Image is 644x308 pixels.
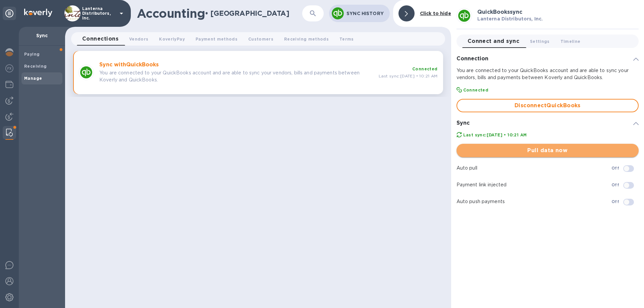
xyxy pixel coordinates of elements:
[82,34,118,44] span: Connections
[3,7,16,20] div: Unpin categories
[379,73,438,78] span: Last sync: [DATE] • 10:21 AM
[99,61,159,68] b: Sync with QuickBooks
[24,64,47,69] b: Receiving
[463,132,527,137] b: Last sync: [DATE] • 10:21 AM
[99,69,373,83] p: You are connected to your QuickBooks account and are able to sync your vendors, bills and payment...
[24,52,40,57] b: Paying
[463,87,489,93] b: Connected
[24,76,42,81] b: Manage
[24,32,60,39] p: Sync
[530,38,550,45] span: Settings
[196,36,237,43] span: Payment methods
[457,118,639,129] div: Sync
[468,37,519,46] span: Connect and sync
[477,16,543,21] b: Lanterna Distributors, Inc.
[462,146,633,155] span: Pull data now
[477,9,522,15] b: QuickBooks sync
[137,6,205,20] h1: Accounting
[457,165,611,172] p: Auto pull
[5,64,13,72] img: Foreign exchange
[24,9,52,17] img: Logo
[82,6,116,20] p: Lanterna Distributors, Inc.
[248,36,273,43] span: Customers
[457,120,470,126] h3: Sync
[205,9,289,17] h2: • [GEOGRAPHIC_DATA]
[457,53,639,64] div: Connection
[457,99,639,112] button: DisconnectQuickBooks
[159,36,184,43] span: KoverlyPay
[339,36,354,43] span: Terms
[611,199,619,204] b: Off
[457,56,488,62] h3: Connection
[412,66,438,71] b: Connected
[420,11,451,16] b: Click to hide
[346,10,384,17] p: Sync History
[5,80,13,88] img: Wallets
[457,144,639,157] button: Pull data now
[457,198,611,205] p: Auto push payments
[129,36,148,43] span: Vendors
[284,36,329,43] span: Receiving methods
[560,38,581,45] span: Timeline
[611,166,619,171] b: Off
[463,102,633,110] span: Disconnect QuickBooks
[611,182,619,187] b: Off
[457,181,611,188] p: Payment link injected
[457,67,639,81] p: You are connected to your QuickBooks account and are able to sync your vendors, bills and payment...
